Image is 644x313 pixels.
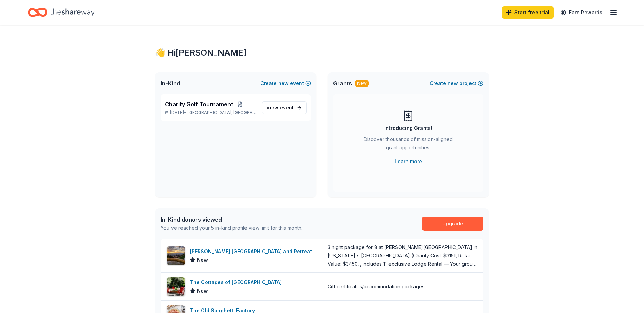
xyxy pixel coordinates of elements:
span: In-Kind [161,79,180,88]
span: View [266,104,294,112]
span: new [278,79,289,88]
div: The Cottages of [GEOGRAPHIC_DATA] [190,278,284,287]
div: Introducing Grants! [384,124,432,132]
span: New [197,256,208,264]
button: Createnewevent [260,79,311,88]
span: Charity Golf Tournament [165,100,233,108]
img: Image for Downing Mountain Lodge and Retreat [167,246,185,265]
a: Earn Rewards [556,6,606,19]
div: 👋 Hi [PERSON_NAME] [155,47,489,58]
a: Home [28,4,95,20]
button: Createnewproject [430,79,483,88]
div: Gift certificates/accommodation packages [328,282,425,291]
a: Upgrade [422,217,483,231]
div: New [355,80,369,87]
a: Start free trial [502,6,554,19]
a: Learn more [395,157,422,166]
span: Grants [333,79,352,88]
span: New [197,287,208,295]
div: 3 night package for 8 at [PERSON_NAME][GEOGRAPHIC_DATA] in [US_STATE]'s [GEOGRAPHIC_DATA] (Charit... [328,243,478,268]
span: event [280,105,294,110]
span: [GEOGRAPHIC_DATA], [GEOGRAPHIC_DATA] [188,110,256,115]
a: View event [262,101,307,114]
div: In-Kind donors viewed [161,215,303,224]
div: [PERSON_NAME] [GEOGRAPHIC_DATA] and Retreat [190,247,315,256]
span: new [448,79,458,88]
img: Image for The Cottages of Napa Valley [167,277,185,296]
p: [DATE] • [165,110,256,115]
div: You've reached your 5 in-kind profile view limit for this month. [161,224,303,232]
div: Discover thousands of mission-aligned grant opportunities. [361,135,456,155]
